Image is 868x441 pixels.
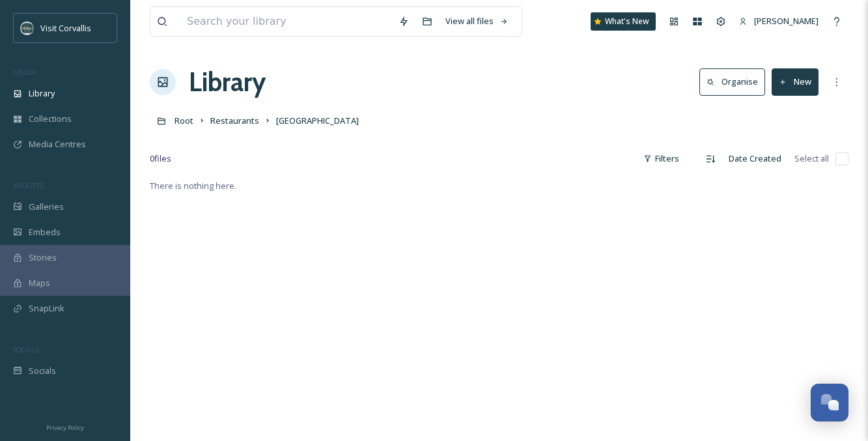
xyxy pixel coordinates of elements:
span: Media Centres [29,138,86,150]
a: Organise [699,68,772,95]
span: Restaurants [210,115,259,126]
span: Select all [794,152,829,165]
a: What's New [591,12,656,31]
span: There is nothing here. [150,180,236,192]
span: SOCIALS [13,345,39,354]
div: Filters [637,146,686,171]
span: Maps [29,277,50,289]
input: Search your library [180,7,392,36]
button: Organise [699,68,765,95]
a: [GEOGRAPHIC_DATA] [276,113,359,128]
span: Privacy Policy [46,423,84,432]
a: View all files [439,8,515,34]
span: Root [175,115,193,126]
a: Restaurants [210,113,259,128]
span: Socials [29,365,56,377]
span: WIDGETS [13,180,43,190]
span: Library [29,87,55,100]
button: Open Chat [811,384,848,421]
span: Visit Corvallis [40,22,91,34]
span: Galleries [29,201,64,213]
span: SnapLink [29,302,64,315]
img: visit-corvallis-badge-dark-blue-orange%281%29.png [21,21,34,35]
a: [PERSON_NAME] [733,8,825,34]
a: Library [189,63,266,102]
span: 0 file s [150,152,171,165]
div: Date Created [722,146,788,171]
button: New [772,68,819,95]
span: Collections [29,113,72,125]
a: Root [175,113,193,128]
a: Privacy Policy [46,419,84,434]
span: MEDIA [13,67,36,77]
span: [PERSON_NAME] [754,15,819,27]
span: Stories [29,251,57,264]
span: [GEOGRAPHIC_DATA] [276,115,359,126]
span: Embeds [29,226,61,238]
